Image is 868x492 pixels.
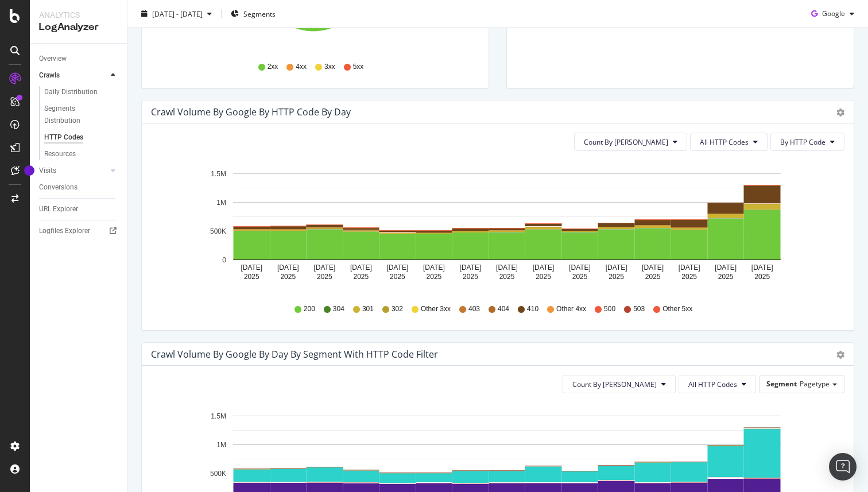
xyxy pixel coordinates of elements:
text: 2025 [681,273,697,281]
span: 302 [392,304,403,314]
svg: A chart. [151,160,836,293]
button: All HTTP Codes [690,133,768,151]
span: 5xx [353,62,364,72]
text: [DATE] [606,264,627,272]
span: Segment [766,379,797,389]
text: [DATE] [751,264,773,272]
span: 304 [333,304,344,314]
text: [DATE] [496,264,518,272]
a: HTTP Codes [44,131,119,144]
a: Conversions [39,181,119,193]
text: 1.5M [211,170,226,178]
button: Google [807,5,859,23]
text: [DATE] [423,264,445,272]
button: By HTTP Code [770,133,844,151]
text: [DATE] [679,264,700,272]
a: Logfiles Explorer [39,225,119,237]
span: 2xx [268,62,278,72]
div: Crawl Volume by google by Day by Segment with HTTP Code Filter [151,348,438,360]
text: 2025 [499,273,515,281]
span: 503 [633,304,645,314]
span: By HTTP Code [780,137,826,147]
a: Visits [39,165,107,177]
span: Other 3xx [421,304,451,314]
a: Resources [44,148,119,160]
span: All HTTP Codes [688,379,737,389]
text: 2025 [280,273,296,281]
span: Count By Day [584,137,668,147]
a: Segments Distribution [44,103,119,127]
a: Crawls [39,69,107,82]
div: gear [836,351,844,359]
text: [DATE] [350,264,372,272]
text: 2025 [718,273,734,281]
span: Google [822,9,845,18]
span: Other 5xx [662,304,692,314]
text: 2025 [244,273,259,281]
div: Logfiles Explorer [39,225,90,237]
text: 2025 [317,273,332,281]
div: gear [836,109,844,117]
text: 2025 [609,273,624,281]
button: Segments [226,5,280,23]
text: [DATE] [241,264,262,272]
span: Count By Day [572,379,657,389]
text: 1.5M [211,412,226,420]
text: 2025 [572,273,588,281]
div: Overview [39,53,67,65]
span: All HTTP Codes [700,137,749,147]
a: Overview [39,53,119,65]
text: 2025 [645,273,661,281]
div: Resources [44,148,76,160]
button: Count By [PERSON_NAME] [574,133,687,151]
a: URL Explorer [39,203,119,215]
div: Tooltip anchor [24,165,34,176]
span: 4xx [296,62,307,72]
text: [DATE] [460,264,482,272]
text: [DATE] [277,264,299,272]
span: 301 [362,304,374,314]
text: 500K [210,227,226,235]
text: 2025 [390,273,405,281]
a: Daily Distribution [44,86,119,98]
button: [DATE] - [DATE] [137,5,216,23]
span: 500 [604,304,615,314]
div: Crawls [39,69,60,82]
text: 0 [222,256,226,264]
div: Daily Distribution [44,86,98,98]
div: LogAnalyzer [39,21,118,34]
span: Other 4xx [556,304,586,314]
span: [DATE] - [DATE] [152,9,203,18]
span: Segments [243,9,276,18]
span: 200 [304,304,315,314]
text: 2025 [463,273,478,281]
div: Analytics [39,9,118,21]
div: Visits [39,165,56,177]
div: Segments Distribution [44,103,108,127]
span: Pagetype [800,379,830,389]
text: [DATE] [715,264,737,272]
text: 1M [216,441,226,449]
button: All HTTP Codes [679,375,756,393]
text: 2025 [427,273,442,281]
text: [DATE] [387,264,409,272]
span: 410 [527,304,538,314]
button: Count By [PERSON_NAME] [563,375,676,393]
text: 2025 [754,273,770,281]
span: 3xx [324,62,335,72]
text: 2025 [354,273,369,281]
div: URL Explorer [39,203,78,215]
text: [DATE] [533,264,555,272]
text: [DATE] [569,264,591,272]
span: 404 [498,304,509,314]
div: HTTP Codes [44,131,83,144]
text: [DATE] [313,264,335,272]
text: 1M [216,199,226,207]
text: 500K [210,470,226,478]
text: 2025 [536,273,551,281]
div: Conversions [39,181,77,193]
div: Crawl Volume by google by HTTP Code by Day [151,106,351,118]
text: [DATE] [642,264,664,272]
div: Open Intercom Messenger [829,453,857,481]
